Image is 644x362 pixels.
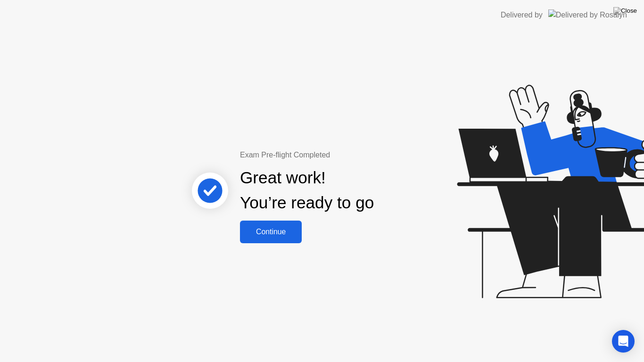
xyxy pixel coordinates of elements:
[240,149,435,161] div: Exam Pre-flight Completed
[243,228,299,236] div: Continue
[501,9,543,21] div: Delivered by
[240,221,302,243] button: Continue
[612,330,635,353] div: Open Intercom Messenger
[548,9,627,20] img: Delivered by Rosalyn
[240,165,374,215] div: Great work! You’re ready to go
[613,7,637,15] img: Close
